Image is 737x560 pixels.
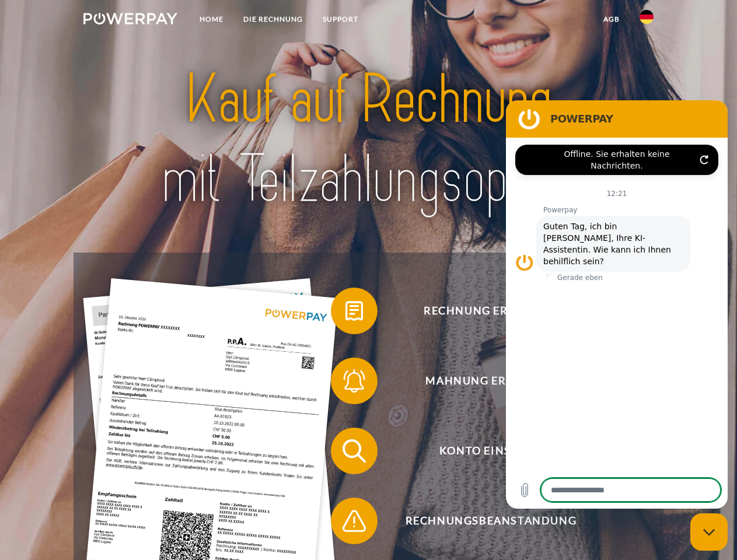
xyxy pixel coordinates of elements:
[190,9,233,30] a: Home
[83,13,177,24] img: logo-powerpay-white.svg
[340,296,369,325] img: qb_bill.svg
[331,498,634,544] button: Rechnungsbeanstandung
[690,513,728,551] iframe: Schaltfläche zum Öffnen des Messaging-Fensters; Konversation läuft
[340,366,369,395] img: qb_bell.svg
[340,506,369,535] img: qb_warning.svg
[640,10,654,24] img: de
[593,9,630,30] a: agb
[313,9,368,30] a: SUPPORT
[331,288,634,334] button: Rechnung erhalten?
[348,498,634,544] span: Rechnungsbeanstandung
[331,428,634,474] button: Konto einsehen
[233,9,313,30] a: DIE RECHNUNG
[111,56,626,223] img: title-powerpay_de.svg
[348,358,634,404] span: Mahnung erhalten?
[348,288,634,334] span: Rechnung erhalten?
[331,358,634,404] button: Mahnung erhalten?
[348,428,634,474] span: Konto einsehen
[506,100,728,509] iframe: Messaging-Fenster
[340,436,369,466] img: qb_search.svg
